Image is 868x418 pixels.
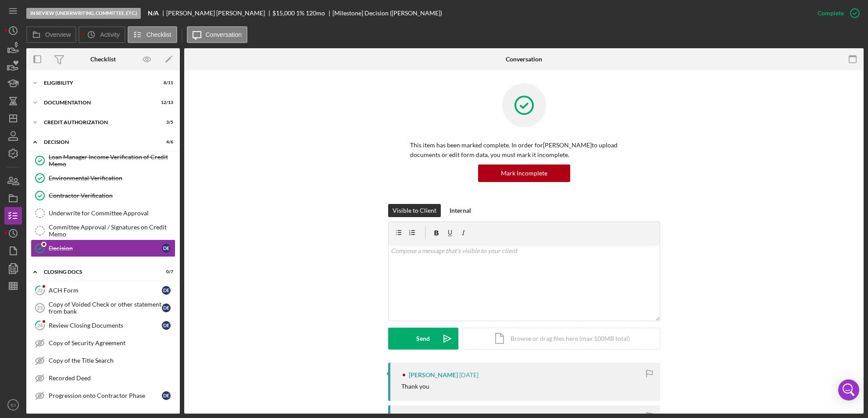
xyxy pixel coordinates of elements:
div: Review Closing Documents [49,322,162,329]
text: EJ [11,403,15,407]
div: 3 / 5 [157,120,173,125]
div: Internal [450,204,471,217]
p: This item has been marked complete. In order for [PERSON_NAME] to upload documents or edit form d... [410,140,638,160]
div: Send [416,328,430,350]
a: Loan Manager Income Verification of Credit Memo [31,152,175,169]
label: Checklist [146,31,171,38]
div: Loan Manager Income Verification of Credit Memo [49,154,175,168]
div: CLOSING DOCS [44,269,151,275]
button: Checklist [128,26,177,43]
div: Conversation [506,56,542,63]
label: Overview [45,31,71,38]
div: Thank you [401,383,429,390]
button: EJ [4,396,22,414]
label: Activity [100,31,119,38]
div: D E [162,304,171,312]
div: 4 / 6 [157,139,173,145]
button: Internal [445,204,475,217]
div: ACH Form [49,287,162,294]
div: Decision [49,245,162,252]
div: Environmental Verification [49,175,175,182]
a: Underwrite for Committee Approval [31,204,175,222]
button: Activity [79,26,125,43]
div: CREDIT AUTHORIZATION [44,120,151,125]
div: Recorded Deed [49,375,175,382]
a: DecisionDE [31,239,175,257]
div: [PERSON_NAME] [PERSON_NAME] [166,10,272,17]
div: 120 mo [306,10,325,17]
div: Open Intercom Messenger [838,379,859,400]
button: Mark Incomplete [478,164,570,182]
a: Committee Approval / Signatures on Credit Memo [31,222,175,239]
div: Copy of the Title Search [49,357,175,364]
tspan: 22 [37,287,43,293]
div: D E [162,286,171,295]
div: Committee Approval / Signatures on Credit Memo [49,224,175,238]
div: Copy of Security Agreement [49,339,175,347]
a: Recorded Deed [31,369,175,387]
div: 8 / 11 [157,80,173,86]
label: Conversation [206,31,242,38]
div: Decision [44,139,151,145]
div: 0 / 7 [157,269,173,275]
a: Progression onto Contractor PhaseDE [31,387,175,404]
div: D E [162,321,171,330]
div: D E [162,391,171,400]
div: Complete [818,4,844,22]
div: 1 % [296,10,304,17]
div: Checklist [90,56,116,63]
button: Complete [809,4,864,22]
div: Copy of Voided Check or other statement from bank [49,301,162,315]
div: [PERSON_NAME] [409,372,458,379]
div: D E [162,244,171,253]
div: $15,000 [272,10,295,17]
a: 22ACH FormDE [31,282,175,299]
a: Contractor Verification [31,187,175,204]
a: Copy of the Title Search [31,352,175,369]
b: N/A [148,10,159,17]
div: Mark Incomplete [501,164,547,182]
button: Conversation [187,26,248,43]
div: [Milestone] Decision ([PERSON_NAME]) [332,10,442,17]
a: 23Copy of Voided Check or other statement from bankDE [31,299,175,317]
button: Visible to Client [388,204,441,217]
div: Documentation [44,100,151,105]
button: Overview [26,26,76,43]
div: In Review (Underwriting, Committee, Etc.) [26,8,141,19]
div: Eligibility [44,80,151,86]
div: 12 / 13 [157,100,173,105]
div: Progression onto Contractor Phase [49,392,162,399]
a: 24Review Closing DocumentsDE [31,317,175,334]
a: Environmental Verification [31,169,175,187]
tspan: 24 [37,322,43,328]
a: Copy of Security Agreement [31,334,175,352]
time: 2025-09-30 17:39 [459,372,479,379]
div: Underwrite for Committee Approval [49,210,175,217]
div: Visible to Client [393,204,436,217]
tspan: 23 [37,305,43,311]
div: Contractor Verification [49,192,175,199]
button: Send [388,328,458,350]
